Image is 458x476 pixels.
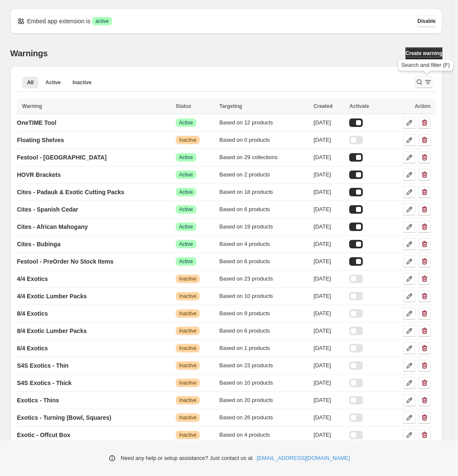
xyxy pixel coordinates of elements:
[219,171,309,179] div: Based on 2 products
[179,345,196,352] span: Inactive
[314,136,344,144] div: [DATE]
[314,103,333,109] span: Created
[314,344,344,352] div: [DATE]
[17,171,61,179] p: HOVR Brackets
[27,79,33,86] span: All
[45,79,61,86] span: Active
[22,103,42,109] span: Warning
[17,327,87,335] p: 8/4 Exotic Lumber Packs
[314,188,344,196] div: [DATE]
[72,79,91,86] span: Inactive
[17,272,48,286] a: 4/4 Exotics
[17,205,78,214] p: Cites - Spanish Cedar
[17,324,87,338] a: 8/4 Exotic Lumber Packs
[17,153,107,162] p: Festool - [GEOGRAPHIC_DATA]
[219,240,309,248] div: Based on 4 products
[17,116,56,129] a: OneTIME Tool
[219,413,309,422] div: Based on 26 products
[10,48,48,58] h2: Warnings
[17,255,113,268] a: Festool - PreOrder No Stock Items
[17,237,61,251] a: Cites - Bubinga
[17,292,87,300] p: 4/4 Exotic Lumber Packs
[219,103,242,109] span: Targeting
[219,309,309,318] div: Based on 9 products
[17,428,70,442] a: Exotic - Offcut Box
[179,293,196,300] span: Inactive
[179,327,196,334] span: Inactive
[219,118,309,127] div: Based on 12 products
[219,431,309,439] div: Based on 4 products
[314,431,344,439] div: [DATE]
[17,307,48,320] a: 8/4 Exotics
[219,379,309,387] div: Based on 10 products
[17,240,61,248] p: Cites - Bubinga
[17,289,87,303] a: 4/4 Exotic Lumber Packs
[406,47,442,59] a: Create warning
[415,76,432,88] button: Search and filter results
[314,171,344,179] div: [DATE]
[179,380,196,386] span: Inactive
[179,275,196,282] span: Inactive
[219,292,309,300] div: Based on 10 products
[219,136,309,144] div: Based on 0 products
[176,103,191,109] span: Status
[314,309,344,318] div: [DATE]
[17,341,48,355] a: 6/4 Exotics
[219,188,309,196] div: Based on 18 products
[17,257,113,266] p: Festool - PreOrder No Stock Items
[17,275,48,283] p: 4/4 Exotics
[406,50,442,57] span: Create warning
[179,258,193,265] span: Active
[314,413,344,422] div: [DATE]
[27,17,90,25] p: Embed app extension is
[219,361,309,370] div: Based on 23 products
[95,18,108,25] span: active
[314,361,344,370] div: [DATE]
[17,361,69,370] p: S4S Exotics - Thin
[179,241,193,248] span: Active
[179,310,196,317] span: Inactive
[219,205,309,214] div: Based on 6 products
[179,171,193,178] span: Active
[179,223,193,230] span: Active
[314,275,344,283] div: [DATE]
[17,220,88,234] a: Cites - African Mahogany
[179,137,196,143] span: Inactive
[219,275,309,283] div: Based on 23 products
[314,153,344,162] div: [DATE]
[17,168,61,182] a: HOVR Brackets
[415,103,430,109] span: Action
[17,185,124,199] a: Cites - Padauk & Exotic Cutting Packs
[179,414,196,421] span: Inactive
[17,379,72,387] p: S4S Exotics - Thick
[17,376,72,390] a: S4S Exotics - Thick
[17,413,111,422] p: Exotics - Turning (Bowl, Squares)
[179,206,193,213] span: Active
[314,257,344,266] div: [DATE]
[17,309,48,318] p: 8/4 Exotics
[417,15,436,27] button: Disable
[17,203,78,216] a: Cites - Spanish Cedar
[17,393,59,407] a: Exotics - Thins
[349,103,369,109] span: Activate
[17,344,48,352] p: 6/4 Exotics
[314,379,344,387] div: [DATE]
[17,396,59,404] p: Exotics - Thins
[314,223,344,231] div: [DATE]
[17,223,88,231] p: Cites - African Mahogany
[17,118,56,127] p: OneTIME Tool
[219,257,309,266] div: Based on 6 products
[17,133,64,147] a: Floating Shelves
[17,188,124,196] p: Cites - Padauk & Exotic Cutting Packs
[179,189,193,195] span: Active
[17,411,111,424] a: Exotics - Turning (Bowl, Squares)
[219,223,309,231] div: Based on 19 products
[17,431,70,439] p: Exotic - Offcut Box
[179,362,196,369] span: Inactive
[17,151,107,164] a: Festool - [GEOGRAPHIC_DATA]
[179,154,193,161] span: Active
[314,292,344,300] div: [DATE]
[179,432,196,438] span: Inactive
[219,327,309,335] div: Based on 6 products
[417,18,436,25] span: Disable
